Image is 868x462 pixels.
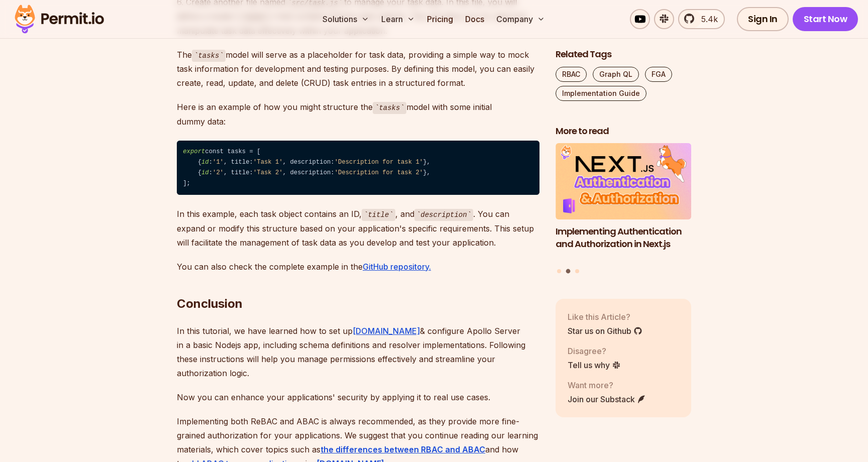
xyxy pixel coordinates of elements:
[556,144,691,263] a: Implementing Authentication and Authorization in Next.jsImplementing Authentication and Authoriza...
[192,50,226,62] code: tasks
[575,269,579,273] button: Go to slide 3
[201,159,209,166] span: id
[177,207,539,250] p: In this example, each task object contains an ID, , and . You can expand or modify this structure...
[177,100,539,129] p: Here is an example of how you might structure the model with some initial dummy data:
[556,144,691,263] li: 2 of 3
[737,7,789,31] a: Sign In
[645,67,672,82] a: FGA
[177,390,539,404] p: Now you can enhance your applications' security by applying it to real use cases.
[183,148,205,155] span: export
[678,9,725,29] a: 5.4k
[568,345,621,357] p: Disagree?
[556,48,691,61] h2: Related Tags
[320,444,485,454] a: the differences between RBAC and ABAC
[423,9,457,29] a: Pricing
[201,169,209,176] span: id
[556,225,691,251] h3: Implementing Authentication and Authorization in Next.js
[353,326,420,336] a: [DOMAIN_NAME]
[568,393,646,405] a: Join our Substack
[492,9,549,29] button: Company
[568,325,642,337] a: Star us on Github
[556,144,691,220] img: Implementing Authentication and Authorization in Next.js
[177,141,539,195] code: const tasks = [ { : , title: , description: }, { : , title: , description: }, ];
[212,159,224,166] span: '1'
[377,9,419,29] button: Learn
[557,269,561,273] button: Go to slide 1
[177,48,539,90] p: The model will serve as a placeholder for task data, providing a simple way to mock task informat...
[10,2,108,36] img: Permit logo
[177,260,539,274] p: You can also check the complete example in the
[793,7,858,31] a: Start Now
[253,159,283,166] span: 'Task 1'
[556,144,691,275] div: Posts
[593,67,639,82] a: Graph QL
[318,9,373,29] button: Solutions
[363,262,431,272] a: GitHub repository.
[177,324,539,380] p: In this tutorial, we have learned how to set up & configure Apollo Server in a basic Nodejs app, ...
[568,311,642,323] p: Like this Article?
[556,125,691,138] h2: More to read
[177,256,539,312] h2: Conclusion
[566,269,571,274] button: Go to slide 2
[568,359,621,371] a: Tell us why
[362,209,395,221] code: title
[556,86,646,101] a: Implementation Guide
[461,9,488,29] a: Docs
[253,169,283,176] span: 'Task 2'
[335,169,423,176] span: 'Description for task 2'
[373,102,406,114] code: tasks
[414,209,473,221] code: description
[212,169,224,176] span: '2'
[335,159,423,166] span: 'Description for task 1'
[568,379,646,391] p: Want more?
[556,67,587,82] a: RBAC
[695,13,718,25] span: 5.4k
